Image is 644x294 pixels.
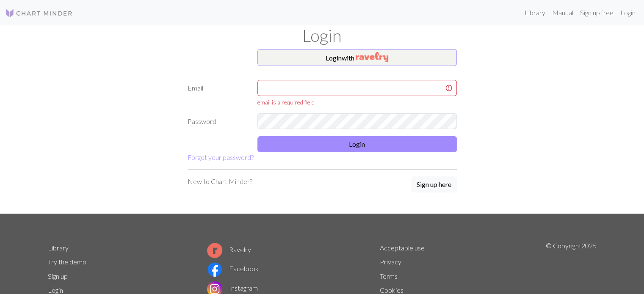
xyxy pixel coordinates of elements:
a: Login [617,4,639,21]
a: Terms [380,272,398,280]
a: Sign up here [411,176,457,193]
p: New to Chart Minder? [188,176,252,187]
a: Cookies [380,286,404,294]
a: Acceptable use [380,244,425,252]
a: Login [48,286,63,294]
img: Ravelry logo [207,243,222,258]
a: Manual [549,4,577,21]
a: Forgot your password? [188,153,254,161]
img: Logo [5,8,73,18]
a: Try the demo [48,258,86,266]
img: Facebook logo [207,262,222,277]
div: email is a required field [257,98,457,107]
a: Library [48,244,69,252]
a: Sign up free [577,4,617,21]
button: Loginwith [257,49,457,66]
a: Sign up [48,272,68,280]
button: Login [257,136,457,152]
a: Privacy [380,258,401,266]
h1: Login [43,25,602,46]
button: Sign up here [411,176,457,192]
img: Ravelry [356,52,388,62]
a: Instagram [207,284,258,292]
label: Email [182,80,252,107]
a: Library [521,4,549,21]
a: Ravelry [207,245,251,253]
a: Facebook [207,264,259,272]
label: Password [182,113,252,129]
